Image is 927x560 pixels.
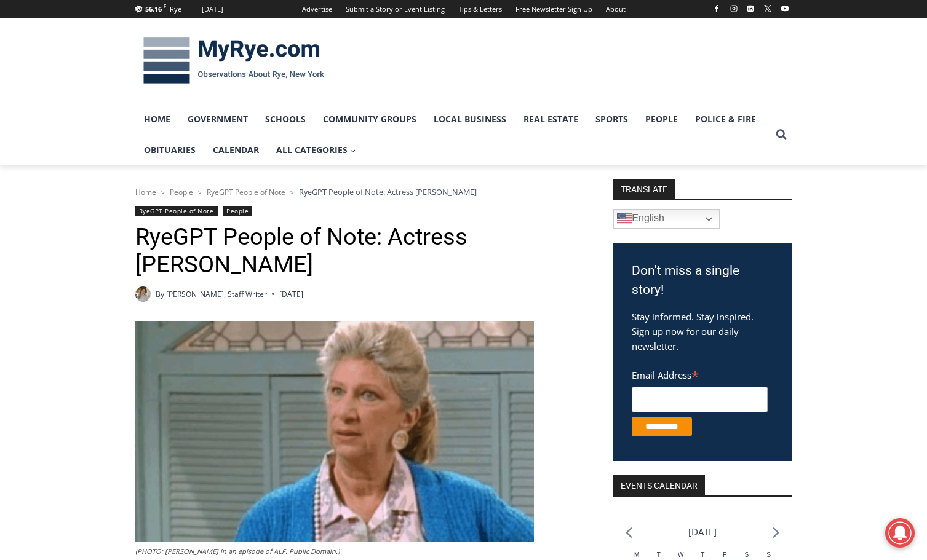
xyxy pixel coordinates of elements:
[701,551,704,558] span: T
[678,551,683,558] span: W
[268,135,365,165] a: All Categories
[135,286,151,302] img: (PHOTO: MyRye.com Summer 2023 intern Beatrice Larzul.)
[135,546,534,557] figcaption: (PHOTO: [PERSON_NAME] in an episode of ALF. Public Domain.)
[164,2,166,9] span: F
[299,186,477,197] span: RyeGPT People of Note: Actress [PERSON_NAME]
[632,309,773,353] p: Stay informed. Stay inspired. Sign up now for our daily newsletter.
[743,1,758,16] a: Linkedin
[688,524,717,540] li: [DATE]
[760,1,775,16] a: X
[686,104,765,135] a: Police & Fire
[223,206,252,216] a: People
[744,551,749,558] span: S
[657,551,661,558] span: T
[135,104,770,166] nav: Primary Navigation
[156,288,164,300] span: By
[135,186,581,198] nav: Breadcrumbs
[587,104,637,135] a: Sports
[632,261,773,300] h3: Don't miss a single story!
[257,104,314,135] a: Schools
[314,104,425,135] a: Community Groups
[204,135,268,165] a: Calendar
[723,551,726,558] span: F
[613,209,720,229] a: English
[617,211,632,226] img: en
[279,288,303,300] time: [DATE]
[709,1,724,16] a: Facebook
[135,104,179,135] a: Home
[613,475,705,495] h2: Events Calendar
[135,29,332,93] img: MyRye.com
[425,104,515,135] a: Local Business
[166,289,267,299] a: [PERSON_NAME], Staff Writer
[770,124,792,146] button: View Search Form
[207,187,285,197] a: RyeGPT People of Note
[145,4,162,14] span: 56.16
[170,187,193,197] a: People
[161,188,165,197] span: >
[135,223,581,279] h1: RyeGPT People of Note: Actress [PERSON_NAME]
[135,206,218,216] a: RyeGPT People of Note
[198,188,202,197] span: >
[202,4,223,15] div: [DATE]
[613,179,675,199] strong: TRANSLATE
[135,135,204,165] a: Obituaries
[276,143,356,157] span: All Categories
[135,187,156,197] a: Home
[773,527,779,538] a: Next month
[135,286,151,302] a: Author image
[637,104,686,135] a: People
[170,4,181,15] div: Rye
[515,104,587,135] a: Real Estate
[766,551,771,558] span: S
[179,104,257,135] a: Government
[626,527,632,538] a: Previous month
[135,321,534,542] img: (PHOTO: Sheridan in an episode of ALF. Public Domain.)
[632,363,768,385] label: Email Address
[634,551,639,558] span: M
[778,1,792,16] a: YouTube
[290,188,294,197] span: >
[726,1,741,16] a: Instagram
